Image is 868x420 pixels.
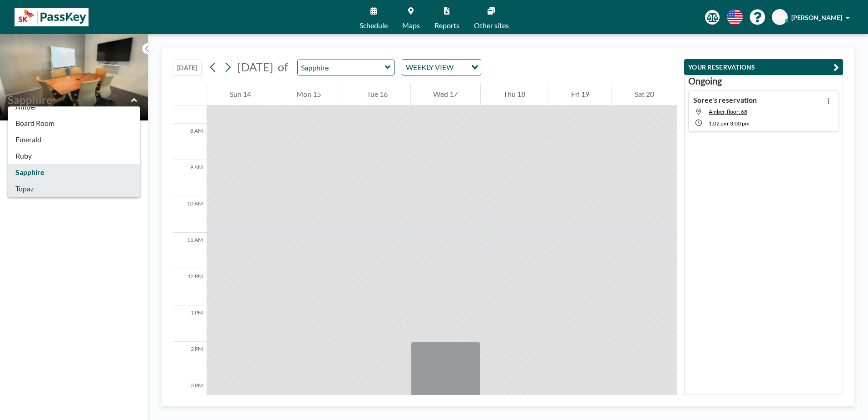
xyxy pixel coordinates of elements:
input: Sapphire [298,60,385,75]
span: [PERSON_NAME] [791,14,842,21]
div: 11 AM [173,233,207,269]
div: 2 PM [173,342,207,378]
div: 3 PM [173,378,207,415]
div: Ruby [8,148,140,164]
div: Amber [8,99,140,115]
span: Other sites [474,22,509,29]
span: Schedule [360,22,388,29]
h4: Soree's reservation [693,95,757,105]
div: 10 AM [173,196,207,233]
div: 12 PM [173,269,207,305]
div: Sun 14 [207,83,274,105]
div: Thu 18 [481,83,548,105]
span: of [278,60,288,74]
span: Amber, floor: 68 [709,108,747,115]
img: organization-logo [15,8,89,26]
div: Search for option [402,60,481,75]
span: 1:02 PM [709,120,728,127]
div: Board Room [8,115,140,131]
span: WEEKLY VIEW [404,61,455,73]
span: SK [776,13,784,21]
button: [DATE] [173,60,202,75]
span: - [728,120,730,127]
div: Mon 15 [274,83,344,105]
span: [DATE] [237,60,273,74]
div: Sat 20 [612,83,677,105]
h3: Ongoing [688,75,839,87]
input: Sapphire [8,93,131,106]
span: Reports [434,22,459,29]
div: 9 AM [173,160,207,196]
div: Fri 19 [548,83,612,105]
div: Tue 16 [344,83,410,105]
span: Floor: 68 [7,107,35,116]
div: 8 AM [173,124,207,160]
button: YOUR RESERVATIONS [684,59,843,75]
div: Topaz [8,180,140,197]
div: 7 AM [173,87,207,124]
div: Wed 17 [411,83,481,105]
input: Search for option [456,61,466,73]
span: Maps [402,22,420,29]
div: 1 PM [173,305,207,342]
span: 3:00 PM [730,120,750,127]
div: Emerald [8,131,140,148]
div: Sapphire [8,164,140,180]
